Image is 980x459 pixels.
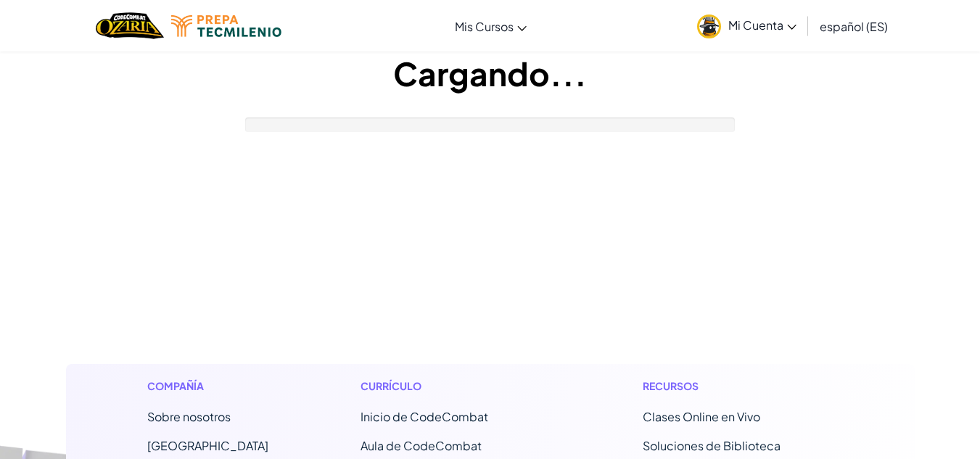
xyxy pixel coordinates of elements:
h1: Recursos [643,379,833,394]
a: Mi Cuenta [690,3,804,49]
h1: Compañía [147,379,268,394]
span: español (ES) [820,19,888,34]
a: Sobre nosotros [147,409,231,424]
img: Tecmilenio logo [171,15,281,37]
span: Inicio de CodeCombat [361,409,488,424]
a: Soluciones de Biblioteca [643,438,781,453]
img: Home [96,11,163,41]
a: Aula de CodeCombat [361,438,482,453]
a: español (ES) [812,7,895,46]
a: Mis Cursos [448,7,534,46]
span: Mis Cursos [455,19,514,34]
span: Mi Cuenta [728,17,796,33]
h1: Currículo [361,379,551,394]
img: avatar [697,15,721,38]
a: [GEOGRAPHIC_DATA] [147,438,268,453]
a: Ozaria by CodeCombat logo [96,11,163,41]
a: Clases Online en Vivo [643,409,760,424]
